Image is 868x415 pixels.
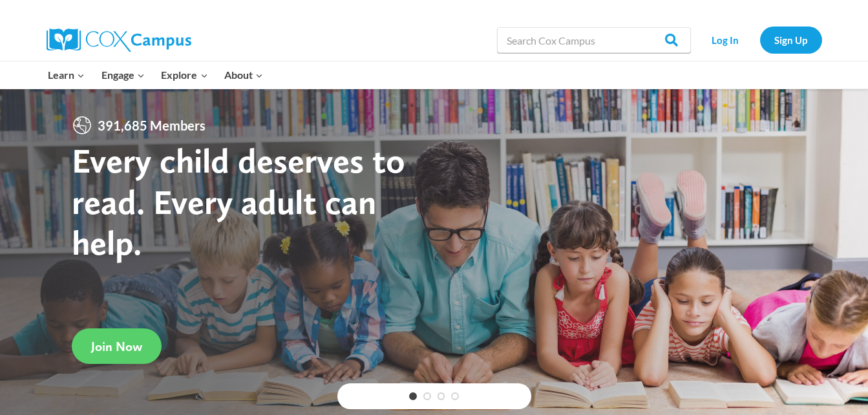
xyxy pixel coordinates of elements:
span: About [224,67,263,83]
span: 391,685 Members [92,115,211,136]
img: Cox Campus [47,28,191,52]
a: Join Now [72,328,162,364]
span: Engage [101,67,145,83]
span: Learn [48,67,85,83]
nav: Primary Navigation [40,61,271,89]
span: Join Now [91,339,142,354]
nav: Secondary Navigation [697,27,822,53]
a: 2 [423,392,431,400]
a: 3 [438,392,445,400]
a: Sign Up [760,27,822,53]
input: Search Cox Campus [497,27,691,53]
a: 1 [409,392,417,400]
a: Log In [697,27,754,53]
a: 4 [451,392,459,400]
span: Explore [161,67,207,83]
strong: Every child deserves to read. Every adult can help. [72,140,405,263]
